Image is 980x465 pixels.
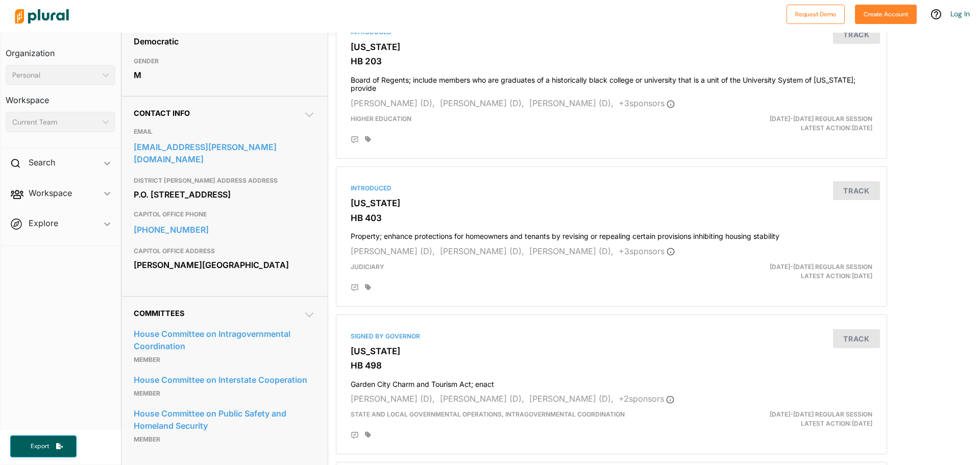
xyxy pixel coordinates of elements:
span: + 3 sponsor s [619,98,675,108]
h4: Property; enhance protections for homeowners and tenants by revising or repealing certain provisi... [351,227,872,241]
h3: Organization [6,38,115,61]
div: Latest Action: [DATE] [701,114,880,133]
span: Higher Education [351,115,411,123]
p: Member [134,387,315,400]
div: Add Position Statement [351,284,359,292]
div: Add tags [365,431,371,438]
div: Add Position Statement [351,431,359,439]
h3: GENDER [134,55,315,67]
span: + 2 sponsor s [619,394,674,404]
span: [DATE]-[DATE] Regular Session [770,115,872,123]
div: Democratic [134,34,315,49]
div: Personal [12,70,99,81]
h4: Garden City Charm and Tourism Act; enact [351,375,872,389]
div: Latest Action: [DATE] [701,262,880,281]
div: [PERSON_NAME][GEOGRAPHIC_DATA] [134,257,315,273]
span: State and Local Governmental Operations, Intragovernmental Coordination [351,410,625,418]
h3: HB 498 [351,360,872,371]
span: [PERSON_NAME] (D), [351,98,435,108]
a: House Committee on Intragovernmental Coordination [134,326,315,354]
span: [DATE]-[DATE] Regular Session [770,410,872,418]
button: Export [10,435,77,457]
div: Introduced [351,184,872,193]
a: [EMAIL_ADDRESS][PERSON_NAME][DOMAIN_NAME] [134,139,315,167]
button: Track [833,25,880,44]
div: Signed by Governor [351,332,872,341]
span: [PERSON_NAME] (D), [440,98,524,108]
h3: EMAIL [134,126,315,138]
div: M [134,67,315,83]
a: Request Demo [787,8,845,19]
button: Track [833,181,880,200]
h3: HB 203 [351,56,872,66]
h4: Board of Regents; include members who are graduates of a historically black college or university... [351,71,872,93]
a: [PHONE_NUMBER] [134,222,315,237]
span: [PERSON_NAME] (D), [529,394,614,404]
h3: CAPITOL OFFICE ADDRESS [134,245,315,257]
span: Contact Info [134,109,190,117]
h3: HB 403 [351,213,872,223]
span: Export [23,442,56,451]
span: Committees [134,309,184,317]
a: House Committee on Public Safety and Homeland Security [134,406,315,433]
h3: Workspace [6,85,115,108]
button: Create Account [855,5,917,24]
span: [PERSON_NAME] (D), [351,246,435,256]
a: Create Account [855,8,917,19]
h3: [US_STATE] [351,42,872,52]
h3: [US_STATE] [351,346,872,356]
span: [PERSON_NAME] (D), [440,246,524,256]
div: Current Team [12,117,99,128]
span: [PERSON_NAME] (D), [440,394,524,404]
h2: Search [29,157,55,168]
div: P.O. [STREET_ADDRESS] [134,187,315,202]
div: Latest Action: [DATE] [701,410,880,428]
span: [PERSON_NAME] (D), [529,246,614,256]
a: House Committee on Interstate Cooperation [134,372,315,387]
div: Add tags [365,284,371,291]
button: Track [833,329,880,348]
h3: CAPITOL OFFICE PHONE [134,208,315,221]
h3: DISTRICT [PERSON_NAME] ADDRESS ADDRESS [134,175,315,187]
span: + 3 sponsor s [619,246,675,256]
span: [PERSON_NAME] (D), [351,394,435,404]
div: Add Position Statement [351,136,359,144]
span: [DATE]-[DATE] Regular Session [770,263,872,271]
button: Request Demo [787,5,845,24]
a: Log In [950,9,970,18]
h3: [US_STATE] [351,198,872,208]
p: Member [134,354,315,366]
div: Add tags [365,136,371,143]
p: Member [134,433,315,446]
span: [PERSON_NAME] (D), [529,98,614,108]
span: Judiciary [351,263,384,271]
